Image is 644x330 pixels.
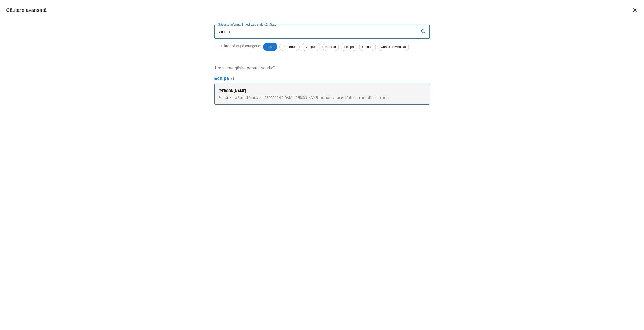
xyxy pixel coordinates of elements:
[341,43,357,51] div: Echipă
[219,95,228,100] span: Echipă
[280,44,299,49] span: Proceduri
[323,44,339,49] span: Noutăți
[302,44,320,49] span: Afecțiuni
[6,6,47,14] h2: Căutare avansată
[359,44,376,49] span: Ghiduri
[218,22,276,27] label: Găsește informații medicale și de sănătate
[629,4,641,16] button: închide căutarea
[263,44,277,49] span: Toate
[214,75,430,82] p: Echipă
[341,44,357,49] span: Echipă
[221,43,261,48] p: Filtrează după categorie:
[263,43,277,51] div: Toate
[230,95,231,100] span: •
[279,43,300,51] div: Proceduri
[214,84,430,105] a: [PERSON_NAME]Echipă•La Spitalul Monza din [GEOGRAPHIC_DATA], [PERSON_NAME] a operat cu succes 60 ...
[378,43,409,51] div: Consilier Medical
[322,43,339,51] div: Noutăți
[214,65,430,71] p: 1 rezultate găsite pentru "sandic"
[219,88,426,94] div: [PERSON_NAME]
[302,43,320,51] div: Afecțiuni
[359,43,376,51] div: Ghiduri
[417,26,429,38] button: search
[233,95,389,100] span: La Spitalul Monza din [GEOGRAPHIC_DATA], [PERSON_NAME] a operat cu succes 60 de copii cu malforma...
[214,25,415,39] input: Introduceți un termen pentru căutare...
[378,44,409,49] span: Consilier Medical
[231,76,236,81] span: ( 1 )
